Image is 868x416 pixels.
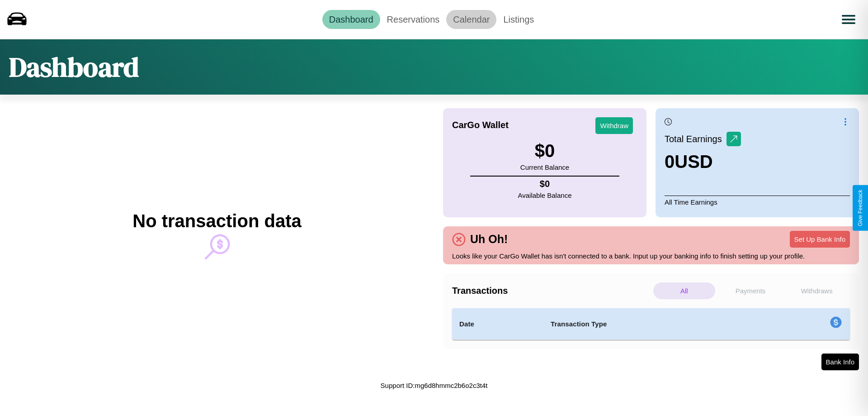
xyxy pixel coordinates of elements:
p: Support ID: mg6d8hmmc2b6o2c3t4t [381,379,488,392]
p: Payments [720,282,782,299]
p: Total Earnings [665,131,726,147]
a: Dashboard [322,10,380,29]
h4: Transactions [452,286,651,296]
p: All [653,282,715,299]
h4: $ 0 [518,179,572,189]
p: Available Balance [518,189,572,201]
a: Listings [496,10,541,29]
a: Reservations [380,10,447,29]
p: Current Balance [520,161,569,173]
button: Open menu [836,7,861,32]
h2: No transaction data [132,211,301,231]
a: Calendar [446,10,496,29]
h4: Date [459,319,536,330]
button: Bank Info [821,354,859,370]
h1: Dashboard [9,48,139,86]
button: Set Up Bank Info [790,231,850,248]
p: Looks like your CarGo Wallet has isn't connected to a bank. Input up your banking info to finish ... [452,250,850,262]
h4: Uh Oh! [466,233,512,246]
h4: CarGo Wallet [452,120,509,130]
h3: $ 0 [520,141,569,161]
button: Withdraw [595,117,633,134]
div: Give Feedback [857,190,863,226]
h3: 0 USD [665,152,741,172]
p: Withdraws [786,282,848,299]
table: simple table [452,308,850,340]
h4: Transaction Type [551,319,756,330]
p: All Time Earnings [665,196,850,208]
